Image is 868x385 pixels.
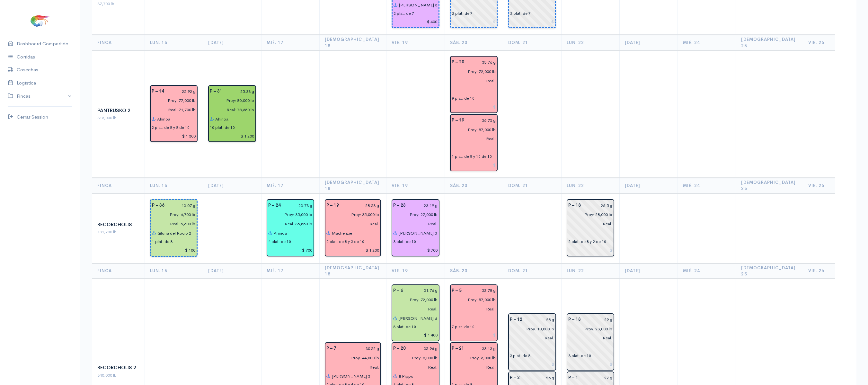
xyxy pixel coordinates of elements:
input: estimadas [323,353,379,363]
div: Piscina: 20 Peso: 35.76 g Libras Proy: 72,000 lb Empacadora: Promarisco Plataformas: 9 plat. de 10 [450,56,498,113]
input: g [468,116,496,125]
div: 2 plat. de 8 y 2 de 10 [568,239,606,245]
span: 37,700 lb [97,1,114,6]
th: [DEMOGRAPHIC_DATA] 18 [320,178,386,193]
div: 2 plat. de 7 [452,11,473,16]
th: Dom. 21 [503,263,561,279]
div: 2 plat. de 7 [394,11,414,16]
th: [DATE] [203,178,261,193]
input: g [468,344,496,353]
input: g [226,87,254,96]
th: [DEMOGRAPHIC_DATA] 25 [736,35,803,50]
div: 2 plat. de 7 [510,11,531,16]
span: 316,000 lb [97,115,117,121]
input: $ [268,246,313,255]
input: pescadas [564,333,613,343]
input: pescadas [206,105,254,114]
input: pescadas [448,363,496,372]
input: pescadas [323,219,379,228]
input: pescadas [389,304,438,314]
th: Sáb. 20 [445,178,503,193]
div: P – 23 [389,201,410,210]
th: [DATE] [203,35,261,50]
div: 2 plat. de 8 y 8 de 10 [152,125,190,130]
div: Piscina: 13 Peso: 29 g Libras Proy: 23,000 lb Empacadora: Sin asignar Plataformas: 3 plat. de 10 [567,313,614,371]
th: Mié. 17 [261,35,319,50]
input: $ [393,246,438,255]
input: pescadas [148,219,196,228]
input: $ [568,246,613,255]
input: $ [568,360,613,369]
input: estimadas [448,353,496,363]
div: Recorcholis 2 [97,364,139,372]
div: Piscina: 36 Tipo: Raleo Peso: 13.07 g Libras Proy: 6,700 lb Libras Reales: 6,600 lb Rendimiento: ... [150,199,198,257]
input: g [410,201,438,210]
input: g [168,87,196,96]
div: 2 plat. de 8 y 3 de 10 [326,239,364,245]
div: 1 plat. de 8 [152,239,173,245]
input: estimadas [448,295,496,304]
th: Vie. 19 [386,263,445,279]
div: P – 36 [148,201,168,210]
th: Vie. 26 [803,178,835,193]
div: Piscina: 19 Peso: 28.53 g Libras Proy: 35,000 lb Empacadora: Promarisco Gabarra: Machenzie Plataf... [325,199,381,256]
th: Vie. 26 [803,263,835,279]
div: Piscina: 24 Peso: 23.73 g Libras Proy: 35,000 lb Libras Reales: 35,550 lb Rendimiento: 101.6% Emp... [267,199,314,256]
div: 7 plat. de 10 [452,324,474,330]
input: $ [326,246,379,255]
th: [DEMOGRAPHIC_DATA] 25 [736,263,803,279]
th: Dom. 21 [503,178,561,193]
input: pescadas [389,219,438,228]
th: Lun. 22 [561,263,619,279]
input: g [526,315,554,324]
input: g [410,344,438,353]
input: g [407,286,438,295]
div: Piscina: 23 Peso: 23.19 g Libras Proy: 27,000 lb Empacadora: Songa Gabarra: Shakira 3 Plataformas... [392,199,439,256]
input: g [585,315,613,324]
div: Piscina: 19 Peso: 36.75 g Libras Proy: 87,000 lb Empacadora: Promarisco Plataformas: 1 plat. de 8... [450,114,498,171]
th: [DATE] [619,178,678,193]
div: Pantrusko 2 [97,107,139,114]
input: $ [394,17,437,27]
div: P – 12 [506,315,526,324]
div: P – 13 [564,315,585,324]
div: P – 20 [448,58,468,67]
div: 3 plat. de 8 [510,353,530,359]
input: $ [510,360,554,369]
input: estimadas [206,96,254,105]
div: Recorcholis [97,221,139,228]
th: Mié. 24 [678,178,736,193]
input: g [168,201,196,210]
input: g [285,201,313,210]
input: estimadas [323,210,379,219]
th: Finca [92,263,145,279]
div: P – 18 [564,201,585,210]
div: P – 7 [323,344,340,353]
input: estimadas [448,125,496,134]
th: Lun. 22 [561,178,619,193]
th: Mié. 17 [261,178,319,193]
th: Mié. 24 [678,263,736,279]
div: 10 plat. de 10 [210,125,235,130]
input: estimadas [148,96,196,105]
input: pescadas [264,219,313,228]
input: pescadas [448,304,496,314]
input: $ [452,160,496,170]
input: $ [393,331,438,340]
div: 3 plat. de 10 [393,239,416,245]
th: [DATE] [619,35,678,50]
input: estimadas [264,210,313,219]
div: 3 plat. de 10 [568,353,591,359]
div: P – 19 [448,116,468,125]
input: pescadas [323,363,379,372]
div: P – 6 [389,286,407,295]
div: P – 2 [506,373,524,382]
div: Piscina: 6 Peso: 31.76 g Libras Proy: 72,000 lb Empacadora: Total Seafood Gabarra: Gloria del Roc... [392,284,439,342]
span: 340,000 lb [97,372,117,378]
th: Finca [92,35,145,50]
div: P – 14 [148,87,168,96]
th: Vie. 19 [386,178,445,193]
div: P – 21 [448,344,468,353]
input: $ [452,331,496,340]
th: Vie. 19 [386,35,445,50]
